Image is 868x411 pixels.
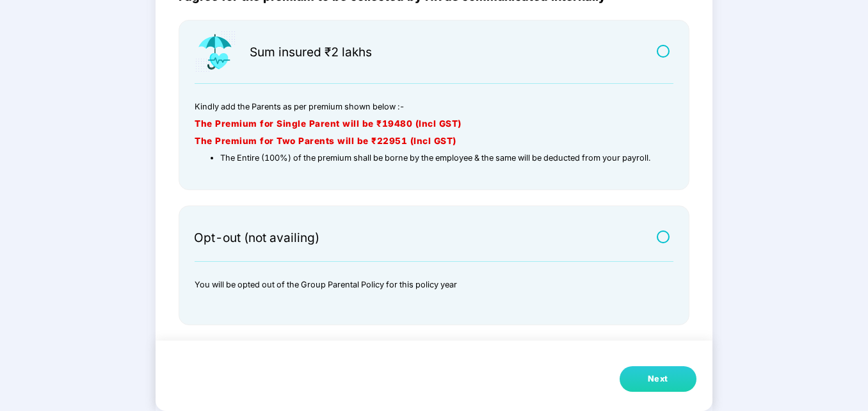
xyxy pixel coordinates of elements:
span: You will be opted out of the Group Parental Policy for this policy year [195,280,457,289]
div: Next [648,373,668,385]
button: Next [620,366,696,392]
span: Kindly add the Parents as per premium shown below :- [195,102,405,111]
div: Sum insured ₹2 lakhs [250,46,372,60]
img: icon [194,30,237,74]
strong: The Premium for Single Parent will be ₹19480 (Incl GST) [195,118,462,129]
strong: The Premium for Two Parents will be ₹22951 (Incl GST) [195,136,456,146]
span: The Entire (100%) of the premium shall be borne by the employee & the same will be deducted from ... [220,153,650,163]
div: Opt-out (not availing) [194,232,319,246]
